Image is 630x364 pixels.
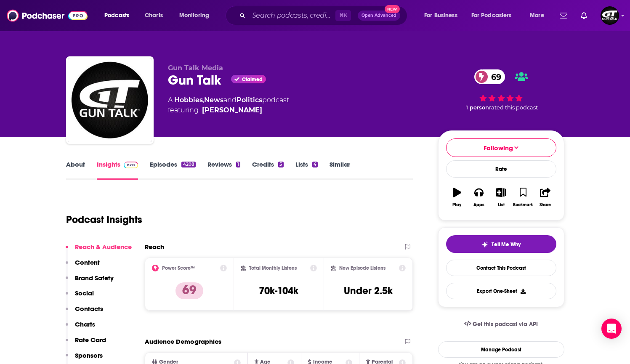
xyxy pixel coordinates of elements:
a: Contact This Podcast [446,260,556,276]
span: Following [484,144,513,152]
p: Contacts [75,305,103,313]
div: List [498,202,505,207]
a: Reviews1 [207,160,240,180]
a: Similar [330,160,350,180]
h2: New Episode Listens [339,265,385,271]
span: Charts [145,10,163,21]
span: For Business [424,10,457,21]
span: and [223,96,237,104]
a: About [66,160,85,180]
h3: 70k-104k [259,284,298,297]
p: Brand Safety [75,274,114,282]
button: Open AdvancedNew [358,11,400,21]
div: 1 [236,162,240,167]
p: Reach & Audience [75,243,132,251]
img: Gun Talk [68,58,152,142]
span: New [385,5,400,13]
span: For Podcasters [471,10,512,21]
button: Social [66,289,94,305]
button: Charts [66,320,95,336]
p: Charts [75,320,95,328]
a: Lists4 [295,160,318,180]
p: 69 [175,282,203,299]
div: 4208 [181,162,195,167]
button: Contacts [66,305,103,320]
div: Share [540,202,551,207]
div: Apps [473,202,484,207]
input: Search podcasts, credits, & more... [249,9,335,22]
h2: Reach [145,243,164,251]
span: More [530,10,544,21]
a: 69 [474,69,505,84]
button: Rate Card [66,336,106,351]
div: Rate [446,160,556,178]
a: Tom Gresham [202,105,262,115]
a: Credits5 [252,160,283,180]
a: Show notifications dropdown [556,8,571,23]
button: Following [446,138,556,157]
div: Play [452,202,461,207]
img: Podchaser Pro [124,162,138,168]
a: InsightsPodchaser Pro [97,160,138,180]
h2: Total Monthly Listens [249,265,297,271]
button: Play [446,182,468,213]
div: A podcast [168,95,289,115]
div: Search podcasts, credits, & more... [234,6,415,25]
button: open menu [173,9,220,22]
div: 4 [312,162,318,167]
img: User Profile [601,6,619,25]
button: Share [534,182,556,213]
p: Social [75,289,94,297]
span: 69 [483,69,505,84]
div: 69 1 personrated this podcast [438,64,564,116]
a: News [204,96,223,104]
a: Show notifications dropdown [577,8,590,23]
button: Show profile menu [601,6,619,25]
button: Export One-Sheet [446,283,556,299]
button: Brand Safety [66,274,114,290]
a: Get this podcast via API [457,314,545,335]
button: Content [66,258,100,274]
span: Gun Talk Media [168,64,223,72]
img: Podchaser - Follow, Share and Rate Podcasts [7,8,88,24]
span: Tell Me Why [492,241,521,248]
button: Bookmark [512,182,534,213]
div: Bookmark [513,202,533,207]
a: Politics [237,96,262,104]
a: Hobbies [174,96,203,104]
span: Open Advanced [362,13,396,18]
div: 5 [278,162,283,167]
button: open menu [524,9,555,22]
h2: Audience Demographics [145,337,221,345]
p: Sponsors [75,351,103,359]
h1: Podcast Insights [66,213,142,226]
span: Claimed [242,77,263,82]
a: Episodes4208 [150,160,195,180]
h3: Under 2.5k [344,284,393,297]
span: ⌘ K [335,10,351,21]
span: featuring [168,105,289,115]
span: Monitoring [179,10,209,21]
button: open menu [418,9,468,22]
p: Rate Card [75,336,106,344]
button: open menu [466,9,524,22]
span: Podcasts [104,10,129,21]
span: , [203,96,204,104]
div: Open Intercom Messenger [601,319,622,339]
span: 1 person [466,104,489,111]
img: tell me why sparkle [481,241,488,248]
button: List [490,182,512,213]
span: rated this podcast [489,104,538,111]
p: Content [75,258,100,266]
button: Apps [468,182,490,213]
button: Reach & Audience [66,243,132,258]
a: Manage Podcast [438,341,564,358]
span: Get this podcast via API [473,321,538,328]
button: open menu [98,9,140,22]
span: Logged in as GTMedia [601,6,619,25]
a: Charts [139,9,168,22]
button: tell me why sparkleTell Me Why [446,235,556,253]
h2: Power Score™ [162,265,195,271]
